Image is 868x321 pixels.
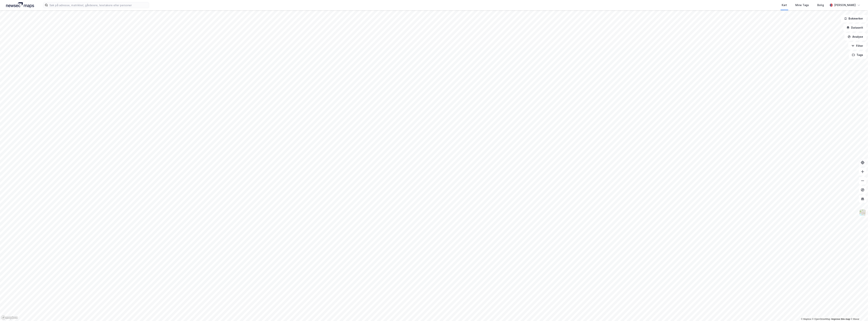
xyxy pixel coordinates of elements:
[849,303,868,321] iframe: Chat Widget
[841,15,866,22] button: Bokmerker
[1,316,18,320] a: Mapbox homepage
[849,51,866,59] button: Tags
[812,318,831,320] a: OpenStreetMap
[817,3,824,7] div: Bolig
[48,2,149,8] input: Søk på adresse, matrikkel, gårdeiere, leietakere eller personer
[843,24,866,31] button: Datasett
[6,2,34,8] img: logo.a4113a55bc3d86da70a041830d287a7e.svg
[849,303,868,321] div: Kontrollprogram for chat
[801,318,811,320] a: Mapbox
[859,209,866,216] img: Z
[848,42,866,50] button: Filter
[831,318,850,320] a: Improve this map
[796,3,809,7] div: Mine Tags
[845,33,866,41] button: Analyse
[834,3,856,7] div: [PERSON_NAME]
[782,3,787,7] div: Kart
